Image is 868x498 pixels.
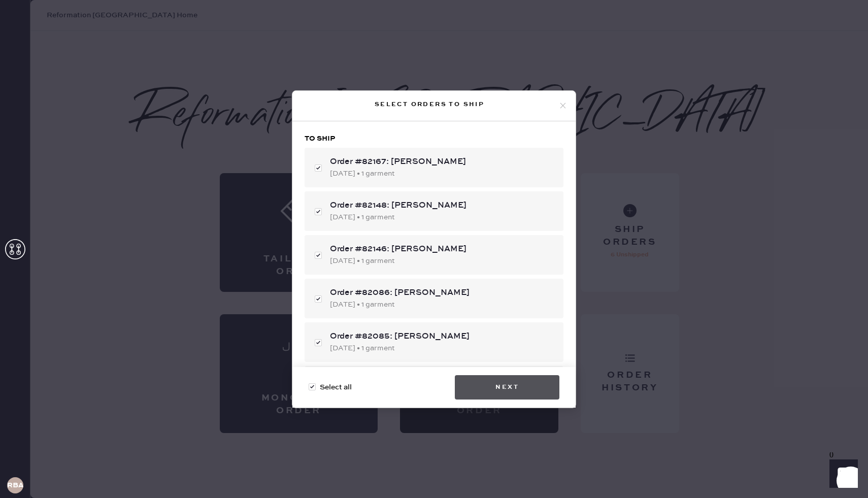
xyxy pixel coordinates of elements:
[330,200,555,212] div: Order #82148: [PERSON_NAME]
[330,299,555,310] div: [DATE] • 1 garment
[455,375,559,400] button: Next
[330,243,555,255] div: Order #82146: [PERSON_NAME]
[301,98,558,111] div: Select orders to ship
[330,168,555,179] div: [DATE] • 1 garment
[330,255,555,267] div: [DATE] • 1 garment
[330,212,555,223] div: [DATE] • 1 garment
[330,287,555,299] div: Order #82086: [PERSON_NAME]
[330,156,555,168] div: Order #82167: [PERSON_NAME]
[330,343,555,354] div: [DATE] • 1 garment
[305,134,563,144] h3: To ship
[7,482,23,489] h3: RBA
[330,330,555,343] div: Order #82085: [PERSON_NAME]
[820,452,863,496] iframe: Front Chat
[320,382,352,393] span: Select all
